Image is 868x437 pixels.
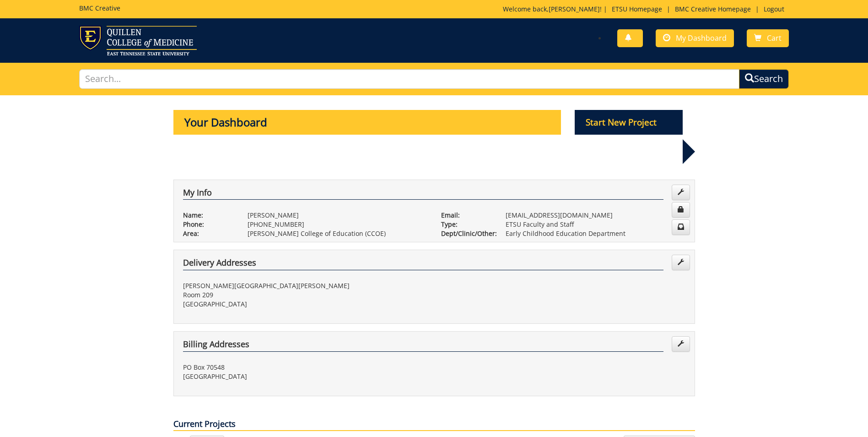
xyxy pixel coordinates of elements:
a: Edit Addresses [672,336,690,352]
p: Current Projects [173,418,695,431]
p: [EMAIL_ADDRESS][DOMAIN_NAME] [506,211,685,220]
p: [GEOGRAPHIC_DATA] [183,300,427,309]
p: [PERSON_NAME] College of Education (CCOE) [248,229,427,238]
p: Phone: [183,220,234,229]
p: Welcome back, ! | | | [503,5,789,14]
p: Email: [441,211,492,220]
p: PO Box 70548 [183,363,427,372]
a: Edit Info [672,185,690,200]
p: Area: [183,229,234,238]
p: Start New Project [575,110,683,135]
p: [PHONE_NUMBER] [248,220,427,229]
h4: My Info [183,188,663,200]
a: My Dashboard [656,29,734,47]
span: My Dashboard [676,33,727,43]
a: Change Password [672,202,690,218]
a: BMC Creative Homepage [670,5,755,13]
a: Edit Addresses [672,255,690,270]
p: Early Childhood Education Department [506,229,685,238]
span: Cart [767,33,782,43]
h4: Billing Addresses [183,340,663,352]
p: [GEOGRAPHIC_DATA] [183,372,427,381]
p: [PERSON_NAME][GEOGRAPHIC_DATA][PERSON_NAME] [183,281,427,290]
img: ETSU logo [79,26,197,55]
input: Search... [79,69,739,89]
h4: Delivery Addresses [183,258,663,270]
a: Cart [747,29,789,47]
a: Logout [759,5,789,13]
p: ETSU Faculty and Staff [506,220,685,229]
p: Dept/Clinic/Other: [441,229,492,238]
h5: BMC Creative [79,5,120,11]
p: Type: [441,220,492,229]
p: [PERSON_NAME] [248,211,427,220]
a: [PERSON_NAME] [549,5,600,13]
p: Your Dashboard [173,110,561,135]
a: ETSU Homepage [607,5,667,13]
p: Room 209 [183,290,427,300]
a: Change Communication Preferences [672,219,690,235]
a: Start New Project [575,119,683,127]
p: Name: [183,211,234,220]
button: Search [739,69,789,89]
